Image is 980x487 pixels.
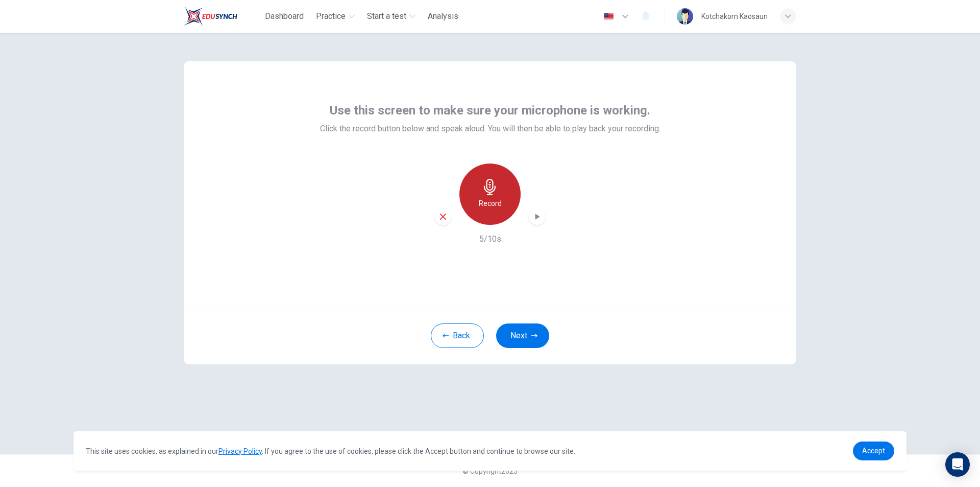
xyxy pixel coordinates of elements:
button: Analysis [424,7,462,26]
button: Record [459,164,521,225]
a: dismiss cookie message [853,442,894,460]
h6: Record [479,197,502,210]
span: Click the record button below and speak aloud. You will then be able to play back your recording. [320,123,660,135]
div: cookieconsent [73,431,906,471]
button: Start a test [363,7,420,26]
span: Analysis [428,10,458,22]
div: Open Intercom Messenger [945,452,970,477]
span: Start a test [367,10,406,22]
span: This site uses cookies, as explained in our . If you agree to the use of cookies, please click th... [86,447,575,455]
span: Practice [316,10,346,22]
button: Back [431,323,484,348]
span: © Copyright 2025 [462,467,518,475]
button: Dashboard [261,7,308,26]
img: Profile picture [677,8,693,25]
img: en [602,13,615,20]
h6: 5/10s [479,233,501,245]
span: Dashboard [265,10,304,22]
div: Kotchakorn Kaosaun [701,10,768,22]
span: Use this screen to make sure your microphone is working. [330,102,650,119]
span: Accept [862,447,885,455]
button: Next [496,323,549,348]
a: Privacy Policy [218,447,262,455]
a: Train Test logo [184,6,261,27]
img: Train Test logo [184,6,237,27]
button: Practice [312,7,359,26]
